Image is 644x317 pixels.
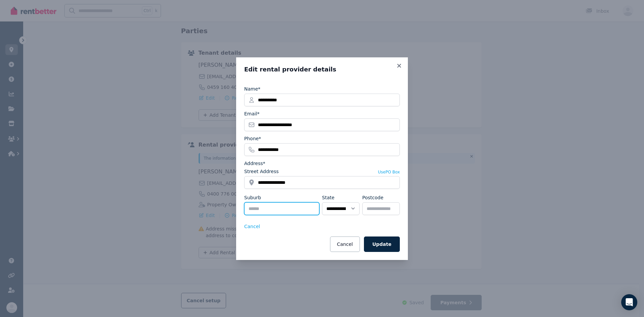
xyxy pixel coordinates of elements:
button: Cancel [244,223,260,230]
label: Address* [244,160,265,167]
button: UsePO Box [378,169,400,175]
button: Update [364,236,400,252]
label: Postcode [362,194,383,201]
label: Phone* [244,135,261,142]
label: Email* [244,110,260,117]
label: State [322,194,334,201]
label: Street Address [244,168,279,175]
div: Open Intercom Messenger [621,294,637,310]
h3: Edit rental provider details [244,65,400,73]
label: Suburb [244,194,261,201]
button: Cancel [330,236,360,252]
label: Name* [244,86,260,92]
